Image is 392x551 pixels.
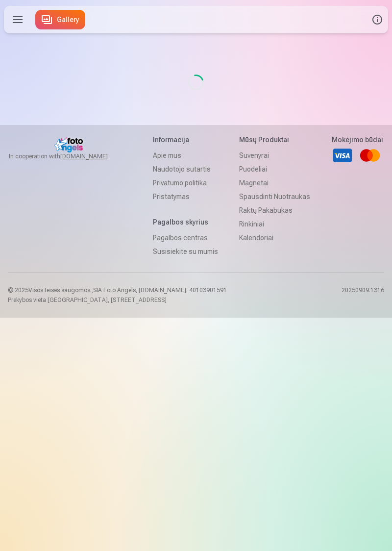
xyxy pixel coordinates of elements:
[239,217,310,231] a: Rinkiniai
[35,10,85,29] a: Gallery
[153,135,218,145] h5: Informacija
[153,245,218,258] a: Susisiekite su mumis
[239,190,310,203] a: Spausdinti nuotraukas
[239,135,310,145] h5: Mūsų produktai
[153,176,218,190] a: Privatumo politika
[8,286,227,294] p: © 2025 Visos teisės saugomos. ,
[359,145,381,166] a: Mastercard
[332,135,383,145] h5: Mokėjimo būdai
[93,287,227,294] span: SIA Foto Angels, [DOMAIN_NAME]. 40103901591
[153,190,218,203] a: Pristatymas
[239,162,310,176] a: Puodeliai
[342,286,384,304] p: 20250909.1316
[153,231,218,245] a: Pagalbos centras
[153,217,218,227] h5: Pagalbos skyrius
[60,152,131,160] a: [DOMAIN_NAME]
[9,152,131,160] span: In cooperation with
[239,176,310,190] a: Magnetai
[332,145,353,166] a: Visa
[153,162,218,176] a: Naudotojo sutartis
[239,149,310,162] a: Suvenyrai
[239,231,310,245] a: Kalendoriai
[239,203,310,217] a: Raktų pakabukas
[153,149,218,162] a: Apie mus
[367,6,388,33] button: Info
[8,296,227,304] p: Prekybos vieta [GEOGRAPHIC_DATA], [STREET_ADDRESS]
